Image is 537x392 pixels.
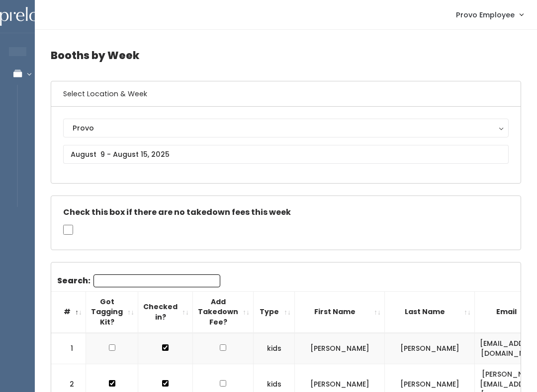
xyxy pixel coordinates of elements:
[63,145,509,164] input: August 9 - August 15, 2025
[385,333,475,364] td: [PERSON_NAME]
[93,274,220,287] input: Search:
[295,333,385,364] td: [PERSON_NAME]
[254,291,295,332] th: Type: activate to sort column ascending
[51,291,86,332] th: #: activate to sort column descending
[254,333,295,364] td: kids
[385,291,475,332] th: Last Name: activate to sort column ascending
[138,291,193,332] th: Checked in?: activate to sort column ascending
[57,274,220,287] label: Search:
[295,291,385,332] th: First Name: activate to sort column ascending
[51,42,521,69] h4: Booths by Week
[86,291,138,332] th: Got Tagging Kit?: activate to sort column ascending
[63,119,509,137] button: Provo
[51,81,521,107] h6: Select Location & Week
[63,208,509,217] h5: Check this box if there are no takedown fees this week
[456,9,515,20] span: Provo Employee
[73,123,499,133] div: Provo
[193,291,254,332] th: Add Takedown Fee?: activate to sort column ascending
[446,4,533,25] a: Provo Employee
[51,333,86,364] td: 1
